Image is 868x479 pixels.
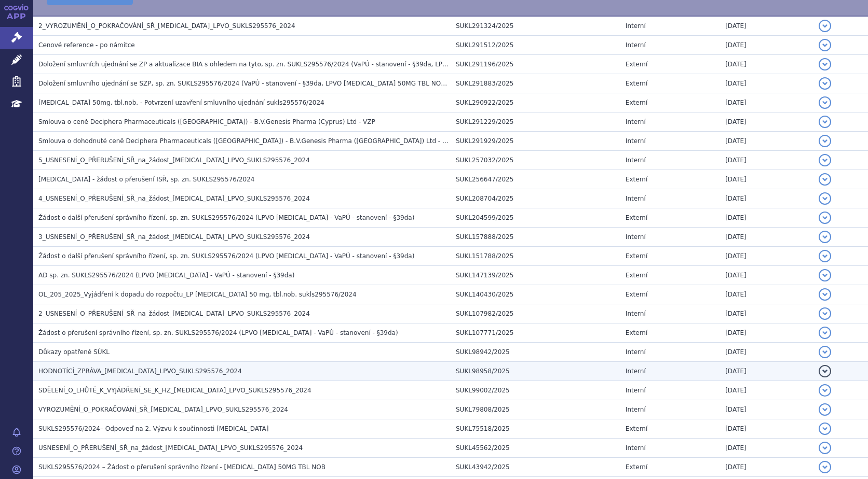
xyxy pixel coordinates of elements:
span: Žádost o přerušení správního řízení, sp. zn. SUKLS295576/2024 (LPVO Qinlock - VaPÚ - stanovení - ... [38,329,398,336]
span: 3_USNESENÍ_O_PŘERUŠENÍ_SŘ_na_žádost_QINLOCK_LPVO_SUKLS295576_2024 [38,233,310,241]
td: [DATE] [720,74,813,93]
td: SUKL204599/2025 [451,208,620,228]
span: Interní [626,22,646,30]
span: AD sp. zn. SUKLS295576/2024 (LPVO Qinlock - VaPÚ - stanovení - §39da) [38,272,294,279]
button: detail [819,461,831,473]
td: SUKL75518/2025 [451,419,620,439]
td: [DATE] [720,151,813,170]
span: Doložení smluvních ujednání se ZP a aktualizace BIA s ohledem na tyto, sp. zn. SUKLS295576/2024 (... [38,61,679,68]
span: Interní [626,368,646,375]
span: Žádost o další přerušení správního řízení, sp. zn. SUKLS295576/2024 (LPVO Qinlock - VaPÚ - stanov... [38,252,414,260]
td: SUKL291883/2025 [451,74,620,93]
button: detail [819,96,831,109]
td: SUKL140430/2025 [451,285,620,304]
td: SUKL151788/2025 [451,247,620,266]
button: detail [819,231,831,243]
span: Interní [626,195,646,202]
button: detail [819,192,831,205]
button: detail [819,346,831,358]
td: [DATE] [720,228,813,247]
td: SUKL290922/2025 [451,93,620,112]
span: 2_USNESENÍ_O_PŘERUŠENÍ_SŘ_na_žádost_QINLOCK_LPVO_SUKLS295576_2024 [38,310,310,317]
span: SDĚLENÍ_O_LHŮTĚ_K_VYJÁDŘENÍ_SE_K_HZ_QINLOCK_LPVO_SUKLS295576_2024 [38,387,311,394]
button: detail [819,20,831,32]
span: Žádost o další přerušení správního řízení, sp. zn. SUKLS295576/2024 (LPVO Qinlock - VaPÚ - stanov... [38,214,414,221]
button: detail [819,269,831,281]
span: Interní [626,118,646,125]
button: detail [819,307,831,320]
span: Interní [626,310,646,317]
td: SUKL291196/2025 [451,55,620,74]
td: [DATE] [720,208,813,228]
td: SUKL291229/2025 [451,112,620,132]
button: detail [819,365,831,377]
td: [DATE] [720,458,813,477]
span: HODNOTÍCÍ_ZPRÁVA_QINLOCK_LPVO_SUKLS295576_2024 [38,368,242,375]
td: [DATE] [720,304,813,323]
span: Externí [626,291,647,298]
span: 4_USNESENÍ_O_PŘERUŠENÍ_SŘ_na_žádost_QINLOCK_LPVO_SUKLS295576_2024 [38,195,310,202]
td: [DATE] [720,93,813,112]
td: [DATE] [720,419,813,439]
td: SUKL43942/2025 [451,458,620,477]
span: Smlouva o dohodnuté ceně Deciphera Pharmaceuticals (Netherlands) - B.V.Genesis Pharma (Cyprus) Lt... [38,137,454,145]
td: [DATE] [720,112,813,132]
td: SUKL257032/2025 [451,151,620,170]
span: 5_USNESENÍ_O_PŘERUŠENÍ_SŘ_na_žádost_QINLOCK_LPVO_SUKLS295576_2024 [38,157,310,164]
td: [DATE] [720,132,813,151]
span: Interní [626,444,646,452]
span: OL_205_2025_Vyjádření k dopadu do rozpočtu_LP QINLOCK 50 mg, tbl.nob. sukls295576/2024 [38,291,357,298]
td: [DATE] [720,439,813,458]
span: Externí [626,80,647,87]
td: [DATE] [720,55,813,74]
button: detail [819,173,831,186]
td: [DATE] [720,343,813,362]
td: [DATE] [720,323,813,343]
span: Interní [626,406,646,413]
td: [DATE] [720,170,813,189]
span: Externí [626,329,647,336]
td: [DATE] [720,189,813,208]
td: [DATE] [720,16,813,36]
td: SUKL256647/2025 [451,170,620,189]
span: Cenové reference - po námitce [38,41,135,49]
td: SUKL147139/2025 [451,266,620,285]
span: Důkazy opatřené SÚKL [38,348,110,356]
button: detail [819,250,831,262]
span: Externí [626,61,647,68]
td: [DATE] [720,381,813,400]
td: SUKL98942/2025 [451,343,620,362]
button: detail [819,384,831,397]
td: SUKL98958/2025 [451,362,620,381]
span: Interní [626,233,646,241]
td: SUKL157888/2025 [451,228,620,247]
span: QINLOCK 50mg, tbl.nob. - Potvrzení uzavření smluvního ujednání sukls295576/2024 [38,99,324,106]
td: SUKL107771/2025 [451,323,620,343]
button: detail [819,442,831,454]
span: Externí [626,272,647,279]
span: USNESENÍ_O_PŘERUŠENÍ_SŘ_na_žádost_QINLOCK_LPVO_SUKLS295576_2024 [38,444,303,452]
span: Interní [626,157,646,164]
td: SUKL291512/2025 [451,36,620,55]
td: SUKL291324/2025 [451,16,620,36]
td: [DATE] [720,285,813,304]
td: SUKL99002/2025 [451,381,620,400]
span: Externí [626,425,647,432]
button: detail [819,116,831,128]
td: [DATE] [720,400,813,419]
td: [DATE] [720,36,813,55]
span: Doložení smluvního ujednání se SZP, sp. zn. SUKLS295576/2024 (VaPÚ - stanovení - §39da, LPVO QINL... [38,80,569,87]
span: VYROZUMĚNÍ_O_POKRAČOVÁNÍ_SŘ_QINLOCK_LPVO_SUKLS295576_2024 [38,406,288,413]
td: SUKL208704/2025 [451,189,620,208]
span: SUKLS295576/2024 – Žádost o přerušení správního řízení - QINLOCK 50MG TBL NOB [38,463,325,471]
span: Interní [626,41,646,49]
td: SUKL79808/2025 [451,400,620,419]
span: 2_VYROZUMĚNÍ_O_POKRAČOVÁNÍ_SŘ_QINLOCK_LPVO_SUKLS295576_2024 [38,22,295,30]
button: detail [819,154,831,166]
span: Externí [626,463,647,471]
td: [DATE] [720,362,813,381]
span: Qinlock - žádost o přerušení ISŘ, sp. zn. SUKLS295576/2024 [38,176,254,183]
td: SUKL45562/2025 [451,439,620,458]
button: detail [819,288,831,301]
button: detail [819,212,831,224]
